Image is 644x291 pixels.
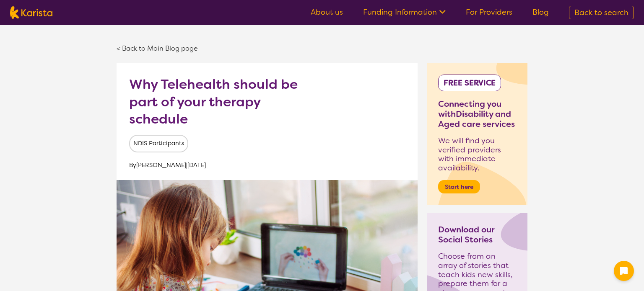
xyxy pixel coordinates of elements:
[363,7,446,17] a: Funding Information
[438,99,516,129] h3: Connecting you with Disability and Aged care services
[466,7,512,17] a: For Providers
[532,7,549,17] a: Blog
[438,136,516,173] p: We will find you verified providers with immediate availability.
[311,7,343,17] a: About us
[129,159,405,172] p: By [PERSON_NAME] | [DATE]
[569,6,634,19] a: Back to search
[438,180,480,193] button: Start here
[574,8,628,18] span: Back to search
[129,135,188,152] span: NDIS Participants
[438,75,501,91] div: FREE SERVICE
[117,44,198,53] a: < Back to Main Blog page
[129,76,322,128] h1: Why Telehealth should be part of your therapy schedule
[10,6,52,19] img: Karista logo
[438,224,516,245] h3: Download our Social Stories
